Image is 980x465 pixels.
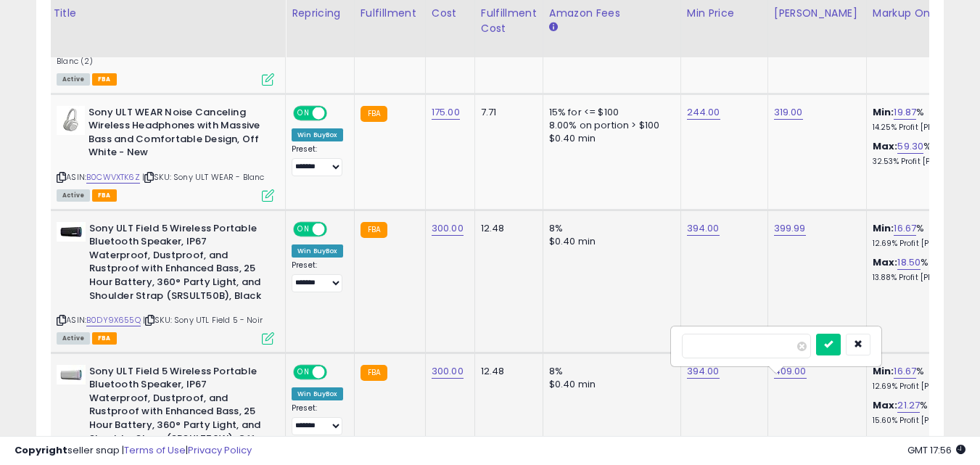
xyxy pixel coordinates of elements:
[481,365,532,378] div: 12.48
[295,366,313,378] span: ON
[292,244,343,258] div: Win BuyBox
[57,222,86,242] img: 31zlwDskp3L._SL40_.jpg
[873,398,898,412] b: Max:
[142,171,265,183] span: | SKU: Sony ULT WEAR - Blanc
[89,365,265,463] b: Sony ULT Field 5 Wireless Portable Bluetooth Speaker, IP67 Waterproof, Dustproof, and Rustproof w...
[549,119,670,132] div: 8.00% on portion > $100
[432,105,460,120] a: 175.00
[325,223,348,235] span: OFF
[53,6,279,21] div: Title
[325,107,348,119] span: OFF
[361,106,387,122] small: FBA
[774,221,806,236] a: 399.99
[92,73,117,86] span: FBA
[687,364,720,379] a: 394.00
[92,189,117,202] span: FBA
[687,221,720,236] a: 394.00
[15,444,252,458] div: seller snap | |
[57,189,90,202] span: All listings currently available for purchase on Amazon
[292,387,343,400] div: Win BuyBox
[88,106,265,163] b: Sony ULT WEAR Noise Canceling Wireless Headphones with Massive Bass and Comfortable Design, Off W...
[57,365,86,384] img: 31h6B6n2HlL._SL40_.jpg
[897,139,923,154] a: 59.30
[361,6,419,21] div: Fulfillment
[873,221,894,235] b: Min:
[774,364,807,379] a: 409.00
[907,443,965,457] span: 2025-09-15 17:56 GMT
[292,403,343,436] div: Preset:
[481,106,532,119] div: 7.71
[86,171,140,184] a: B0CWVXTK6Z
[481,6,537,36] div: Fulfillment Cost
[894,105,916,120] a: 19.87
[549,378,670,391] div: $0.40 min
[86,314,141,326] a: B0DY9X655Q
[57,73,90,86] span: All listings currently available for purchase on Amazon
[92,332,117,345] span: FBA
[292,6,348,21] div: Repricing
[549,132,670,145] div: $0.40 min
[124,443,186,457] a: Terms of Use
[57,106,85,135] img: 31APm6PBpkL._SL40_.jpg
[292,260,343,293] div: Preset:
[325,366,348,378] span: OFF
[57,332,90,345] span: All listings currently available for purchase on Amazon
[687,105,720,120] a: 244.00
[549,21,558,34] small: Amazon Fees.
[295,223,313,235] span: ON
[549,6,675,21] div: Amazon Fees
[549,235,670,248] div: $0.40 min
[549,222,670,235] div: 8%
[873,255,898,269] b: Max:
[774,6,860,21] div: [PERSON_NAME]
[361,365,387,381] small: FBA
[57,222,274,343] div: ASIN:
[894,221,916,236] a: 16.67
[894,364,916,379] a: 16.67
[432,364,464,379] a: 300.00
[873,139,898,153] b: Max:
[295,107,313,119] span: ON
[89,222,265,306] b: Sony ULT Field 5 Wireless Portable Bluetooth Speaker, IP67 Waterproof, Dustproof, and Rustproof w...
[481,222,532,235] div: 12.48
[687,6,762,21] div: Min Price
[549,106,670,119] div: 15% for <= $100
[188,443,252,457] a: Privacy Policy
[15,443,67,457] strong: Copyright
[873,105,894,119] b: Min:
[774,105,803,120] a: 319.00
[549,365,670,378] div: 8%
[361,222,387,238] small: FBA
[897,255,921,270] a: 18.50
[57,106,274,200] div: ASIN:
[873,364,894,378] b: Min:
[292,144,343,177] div: Preset:
[292,128,343,141] div: Win BuyBox
[143,314,263,326] span: | SKU: Sony UTL Field 5 - Noir
[432,6,469,21] div: Cost
[897,398,920,413] a: 21.27
[432,221,464,236] a: 300.00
